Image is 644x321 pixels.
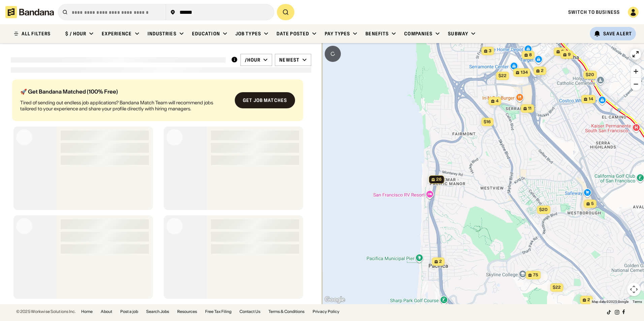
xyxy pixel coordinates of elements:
[439,259,442,264] span: 2
[268,310,304,314] a: Terms & Conditions
[324,295,346,304] a: Open this area in Google Maps (opens a new window)
[101,310,112,314] a: About
[277,31,309,37] div: Date Posted
[561,49,564,55] span: 3
[587,297,590,303] span: 2
[313,310,340,314] a: Privacy Policy
[541,68,544,74] span: 2
[365,31,389,37] div: Benefits
[146,310,169,314] a: Search Jobs
[102,31,132,37] div: Experience
[603,31,632,37] div: Save Alert
[436,177,442,182] span: 26
[205,310,231,314] a: Free Tax Filing
[448,31,468,37] div: Subway
[243,98,287,103] div: Get job matches
[65,31,86,37] div: $ / hour
[633,300,642,304] a: Terms (opens in new tab)
[627,283,641,296] button: Map camera controls
[528,106,532,111] span: 11
[20,89,229,94] div: 🚀 Get Bandana Matched (100% Free)
[324,295,346,304] img: Google
[148,31,176,37] div: Industries
[591,201,594,207] span: 5
[5,6,54,18] img: Bandana logotype
[16,310,76,314] div: © 2025 Workwise Solutions Inc.
[539,207,548,212] span: $20
[192,31,220,37] div: Education
[489,48,491,54] span: 3
[22,31,51,36] div: ALL FILTERS
[484,119,491,124] span: $16
[81,310,93,314] a: Home
[120,310,138,314] a: Post a job
[589,96,593,102] span: 14
[521,70,528,75] span: 134
[498,73,507,78] span: $22
[533,272,538,278] span: 75
[177,310,197,314] a: Resources
[568,9,620,15] a: Switch to Business
[279,57,299,63] div: Newest
[20,100,229,112] div: Tired of sending out endless job applications? Bandana Match Team will recommend jobs tailored to...
[586,72,594,77] span: $20
[235,31,261,37] div: Job Types
[553,285,561,290] span: $22
[245,57,261,63] div: /hour
[11,77,311,304] div: grid
[592,300,629,304] span: Map data ©2025 Google
[568,52,571,58] span: 9
[496,98,498,104] span: 4
[239,310,260,314] a: Contact Us
[404,31,432,37] div: Companies
[325,31,350,37] div: Pay Types
[529,52,532,58] span: 8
